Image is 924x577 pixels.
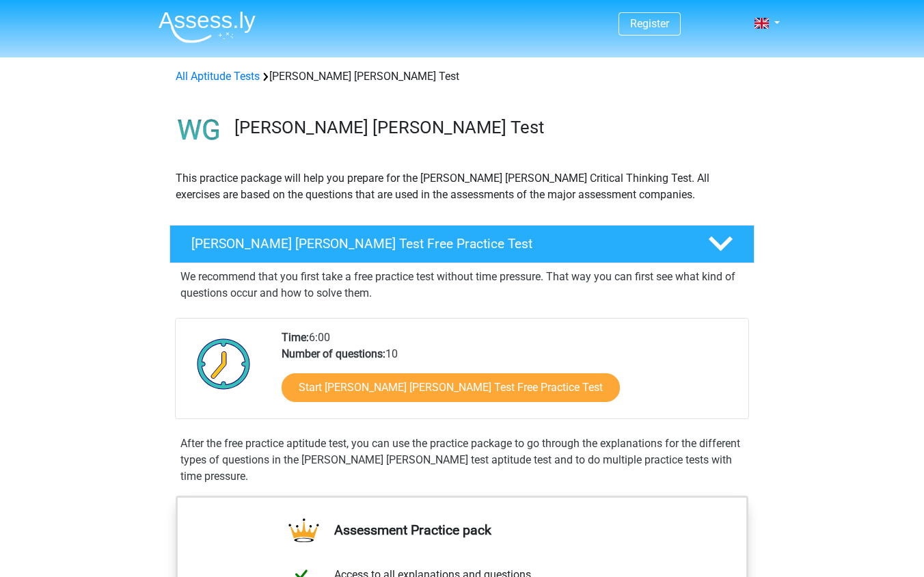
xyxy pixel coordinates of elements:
[159,11,256,43] img: Assessly
[176,70,260,83] a: All Aptitude Tests
[180,269,744,301] p: We recommend that you first take a free practice test without time pressure. That way you can fir...
[282,331,309,344] b: Time:
[630,17,669,30] a: Register
[175,435,749,485] div: After the free practice aptitude test, you can use the practice package to go through the explana...
[170,68,754,85] div: [PERSON_NAME] [PERSON_NAME] Test
[176,170,748,203] p: This practice package will help you prepare for the [PERSON_NAME] [PERSON_NAME] Critical Thinking...
[271,330,748,418] div: 6:00 10
[282,347,385,360] b: Number of questions:
[191,236,686,252] h4: [PERSON_NAME] [PERSON_NAME] Test Free Practice Test
[234,117,744,138] h3: [PERSON_NAME] [PERSON_NAME] Test
[282,373,620,402] a: Start [PERSON_NAME] [PERSON_NAME] Test Free Practice Test
[189,330,258,398] img: Clock
[164,225,760,263] a: [PERSON_NAME] [PERSON_NAME] Test Free Practice Test
[170,101,228,159] img: watson glaser test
